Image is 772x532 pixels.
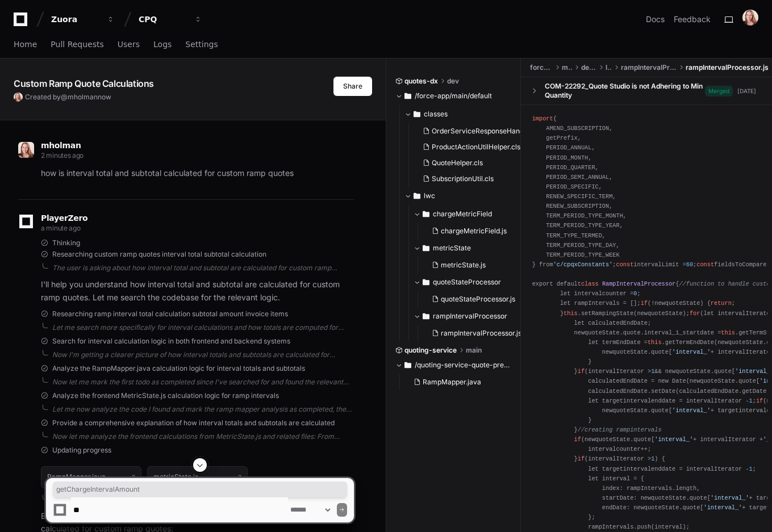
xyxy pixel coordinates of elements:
[52,391,279,400] span: Analyze the frontend MetricState.js calculation logic for ramp intervals
[41,224,80,232] span: a minute ago
[52,309,288,319] span: Researching ramp interval total calculation subtotal amount invoice items
[696,261,714,268] span: const
[423,241,429,255] svg: Directory
[578,455,585,462] span: if
[418,139,524,155] button: ProductActionUtilHelper.cls
[578,426,662,433] span: //creating rampintervals
[423,207,429,221] svg: Directory
[41,278,354,304] p: I'll help you understand how interval total and subtotal are calculated for custom ramp quotes. L...
[581,63,596,72] span: default
[616,261,634,268] span: const
[41,151,84,160] span: 2 minutes ago
[686,261,693,268] span: 60
[427,257,521,273] button: metricState.js
[433,244,471,253] span: metricState
[672,349,711,355] span: 'interval_'
[41,215,87,221] span: PlayerZero
[118,32,140,58] a: Users
[427,291,521,307] button: quoteStateProcessor.js
[404,89,411,103] svg: Directory
[466,346,482,355] span: main
[433,278,501,287] span: quoteStateProcessor
[153,41,172,48] span: Logs
[404,105,521,123] button: classes
[441,227,507,236] span: chargeMetricField.js
[52,323,354,332] div: Let me search more specifically for interval calculations and how totals are computed for ramp qu...
[562,63,572,72] span: main
[756,397,763,404] span: if
[185,32,218,58] a: Settings
[433,210,492,219] span: chargeMetricField
[686,63,769,72] span: rampIntervalProcessor.js
[333,77,372,96] button: Share
[705,86,733,97] span: Merged
[602,280,675,287] span: RampIntervalProcessor
[52,337,290,346] span: Search for interval calculation logic in both frontend and backend systems
[414,273,528,291] button: quoteStateProcessor
[736,495,766,525] iframe: Open customer support
[423,378,481,387] span: RampMapper.java
[14,32,37,58] a: Home
[41,167,354,180] p: how is interval total and subtotal calculated for custom ramp quotes
[721,329,735,336] span: this
[545,82,705,100] div: COM-22292_Quote Studio is not Adhering to Min Quantity
[52,263,354,273] div: The user is asking about how interval total and subtotal are calculated for custom ramp quotes. T...
[414,239,528,257] button: metricState
[404,187,521,205] button: lwc
[395,87,512,105] button: /force-app/main/default
[530,63,553,72] span: force-app
[134,9,207,30] button: CPQ
[52,364,305,373] span: Analyze the RampMapper.java calculation logic for interval totals and subtotals
[441,295,515,304] span: quoteStateProcessor.js
[578,368,585,375] span: if
[674,14,711,25] button: Feedback
[447,77,459,86] span: dev
[672,407,711,414] span: 'interval_'
[395,356,512,374] button: /quoting-service-quote-preview/src/main/java/com/zuora/cpq/quote/preview/mapper
[424,110,448,119] span: classes
[633,290,637,297] span: 0
[532,115,553,122] span: import
[52,446,111,455] span: Updating progress
[654,436,693,443] span: 'interval_'
[41,141,81,150] span: mholman
[432,127,543,136] span: OrderServiceResponseHandler.cls
[68,93,98,101] span: mholman
[418,171,524,187] button: SubscriptionUtil.cls
[18,142,34,158] img: ACg8ocIU-Sb2BxnMcntMXmziFCr-7X-gNNbgA1qH7xs1u4x9U1zCTVyX=s96-c
[432,158,483,167] span: QuoteHelper.cls
[51,41,103,48] span: Pull Requests
[52,238,80,248] span: Thinking
[409,374,506,390] button: RampMapper.java
[25,93,111,102] span: Created by
[574,436,581,443] span: if
[427,325,521,341] button: rampIntervalProcessor.js
[414,205,528,223] button: chargeMetricField
[651,455,654,462] span: 1
[52,418,335,428] span: Provide a comprehensive explanation of how interval totals and subtotals are calculated
[98,93,111,101] span: now
[648,339,662,346] span: this
[14,93,23,102] img: ACg8ocIU-Sb2BxnMcntMXmziFCr-7X-gNNbgA1qH7xs1u4x9U1zCTVyX=s96-c
[56,485,344,494] span: getChargeIntervalAmount
[14,41,37,48] span: Home
[424,191,435,200] span: lwc
[414,107,420,121] svg: Directory
[690,310,700,317] span: for
[52,250,266,259] span: Researching custom ramp quotes interval total subtotal calculation
[418,123,524,139] button: OrderServiceResponseHandler.cls
[415,91,492,100] span: /force-app/main/default
[441,329,521,338] span: rampIntervalProcessor.js
[61,93,68,101] span: @
[153,32,172,58] a: Logs
[414,307,528,325] button: rampIntervalProcessor
[404,77,438,86] span: quotes-dx
[427,223,521,239] button: chargeMetricField.js
[404,358,411,372] svg: Directory
[581,280,599,287] span: class
[414,189,420,203] svg: Directory
[118,41,140,48] span: Users
[711,300,732,307] span: return
[52,405,354,414] div: Let me now analyze the code I found and mark the ramp mapper analysis as completed, then move on ...
[415,361,512,370] span: /quoting-service-quote-preview/src/main/java/com/zuora/cpq/quote/preview/mapper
